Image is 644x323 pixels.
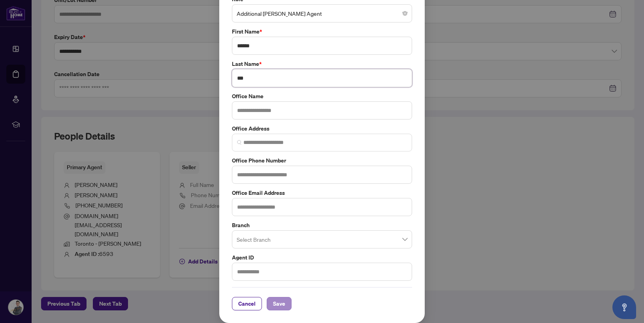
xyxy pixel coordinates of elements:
label: Office Email Address [232,189,412,197]
button: Open asap [612,295,636,319]
span: Save [273,297,285,310]
label: Office Address [232,124,412,133]
span: close-circle [403,11,407,16]
span: Cancel [238,297,256,310]
button: Save [267,297,292,310]
img: search_icon [237,140,242,145]
button: Cancel [232,297,262,310]
label: Office Phone Number [232,156,412,165]
label: First Name [232,27,412,36]
span: Additional RAHR Agent [237,6,407,21]
label: Agent ID [232,253,412,262]
label: Branch [232,221,412,230]
label: Office Name [232,92,412,101]
label: Last Name [232,60,412,68]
